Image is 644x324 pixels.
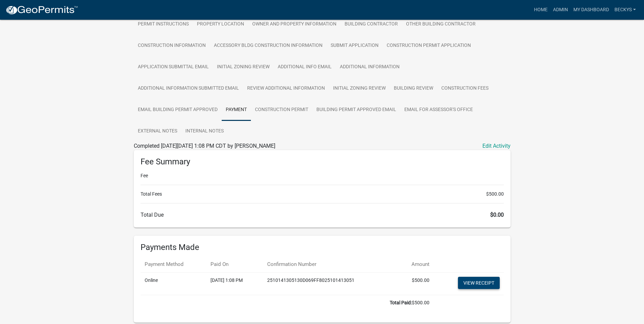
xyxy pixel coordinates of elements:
a: Internal Notes [181,121,228,142]
th: Payment Method [141,256,207,272]
a: Additional Info Email [274,56,336,78]
h6: Total Due [141,212,504,218]
th: Amount [397,256,434,272]
a: Submit Application [327,35,383,57]
td: 2510141305130D069FF8025101413051 [263,272,397,295]
td: [DATE] 1:08 PM [206,272,263,295]
li: Fee [141,172,504,179]
a: Email for Assessor's Office [400,99,477,121]
a: Construction Information [134,35,210,57]
a: Permit Instructions [134,14,193,35]
a: Property Location [193,14,248,35]
td: $500.00 [141,295,434,310]
a: My Dashboard [571,3,612,16]
a: Admin [550,3,571,16]
a: Building Permit Approved Email [312,99,400,121]
a: Accessory Bldg Construction Information [210,35,327,57]
a: Application Submittal Email [134,56,213,78]
a: Owner and Property Information [248,14,341,35]
span: $500.00 [486,191,504,198]
b: Total Paid: [390,300,412,305]
a: Construction Permit [251,99,312,121]
h6: Fee Summary [141,157,504,167]
td: $500.00 [397,272,434,295]
a: Construction Permit Application [383,35,475,57]
th: Paid On [206,256,263,272]
a: Other Building Contractor [402,14,480,35]
span: Completed [DATE][DATE] 1:08 PM CDT by [PERSON_NAME] [134,143,275,149]
a: Email Building Permit Approved [134,99,222,121]
a: Additional Information [336,56,404,78]
a: Review Additional Information [243,78,329,100]
h6: Payments Made [141,242,504,252]
a: Initial Zoning Review [329,78,390,100]
a: Building Contractor [341,14,402,35]
a: Payment [222,99,251,121]
a: Edit Activity [482,142,511,150]
a: External Notes [134,121,181,142]
a: Home [531,3,550,16]
a: Building Review [390,78,437,100]
a: Initial Zoning Review [213,56,274,78]
a: View receipt [458,277,500,289]
a: beckys [612,3,639,16]
span: $0.00 [490,212,504,218]
a: Construction Fees [437,78,493,100]
a: Additional Information Submitted Email [134,78,243,100]
li: Total Fees [141,191,504,198]
td: Online [141,272,207,295]
th: Confirmation Number [263,256,397,272]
